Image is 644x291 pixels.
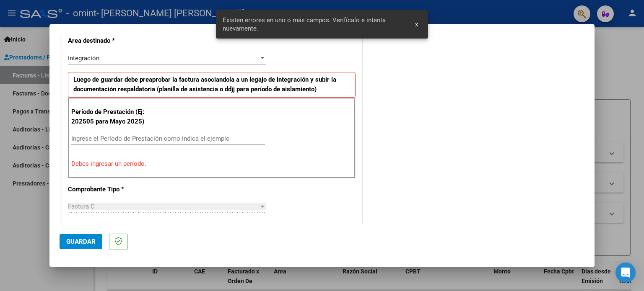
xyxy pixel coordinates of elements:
p: Período de Prestación (Ej: 202505 para Mayo 2025) [71,107,156,126]
span: Existen errores en uno o más campos. Verifícalo e intenta nuevamente. [223,16,405,33]
span: Guardar [66,238,96,245]
p: Debes ingresar un período. [71,159,352,169]
button: x [408,17,425,32]
span: Integración [68,54,99,62]
span: x [415,21,418,28]
p: Area destinado * [68,36,154,46]
button: Guardar [60,234,102,249]
strong: Luego de guardar debe preaprobar la factura asociandola a un legajo de integración y subir la doc... [73,76,336,93]
span: Factura C [68,203,95,210]
div: Open Intercom Messenger [615,263,636,283]
p: Comprobante Tipo * [68,185,154,194]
